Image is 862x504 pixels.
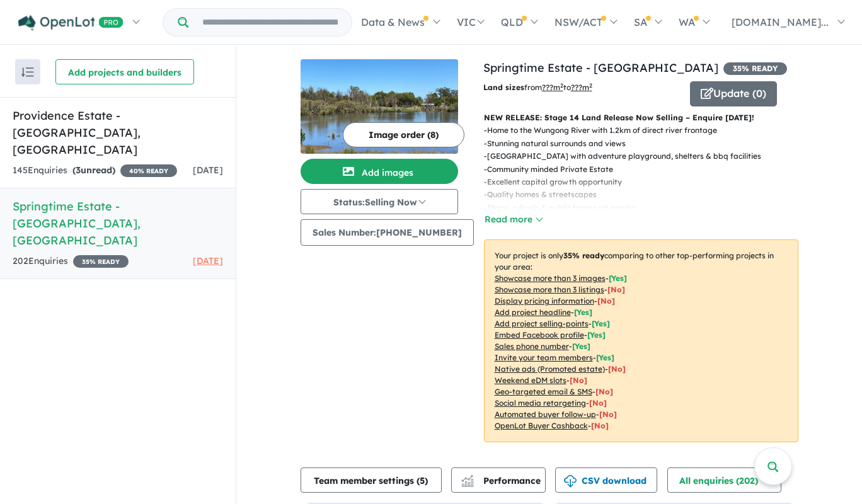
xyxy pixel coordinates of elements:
p: NEW RELEASE: Stage 14 Land Release Now Selling – Enquire [DATE]! [484,112,798,124]
u: Display pricing information [495,296,594,306]
span: 5 [420,475,425,486]
button: Read more [484,212,543,227]
h5: Providence Estate - [GEOGRAPHIC_DATA] , [GEOGRAPHIC_DATA] [13,107,223,158]
u: Add project headline [495,307,571,317]
span: [ Yes ] [574,307,592,317]
button: Image order (8) [343,122,464,147]
u: Add project selling-points [495,319,589,328]
span: [No] [599,409,617,419]
p: - Excellent capital growth opportunity [484,176,808,188]
span: [DATE] [193,164,223,176]
u: Geo-targeted email & SMS [495,387,592,396]
button: CSV download [555,467,657,493]
span: [ Yes ] [587,330,606,340]
p: - Quality homes & streetscapes [484,188,808,201]
span: [No] [589,398,607,408]
img: line-chart.svg [461,475,473,482]
u: OpenLot Buyer Cashback [495,421,588,430]
u: Native ads (Promoted estate) [495,364,605,374]
b: 35 % ready [563,251,604,260]
u: Showcase more than 3 images [495,273,606,283]
u: ???m [571,83,592,92]
p: - Home to the Wungong River with 1.2km of direct river frontage [484,124,808,137]
button: Update (0) [690,81,777,106]
span: [ Yes ] [609,273,627,283]
span: to [563,83,592,92]
u: Social media retargeting [495,398,586,408]
button: Add projects and builders [55,59,194,84]
u: Automated buyer follow-up [495,409,596,419]
b: Land sizes [483,83,524,92]
span: [ No ] [597,296,615,306]
span: [ Yes ] [596,353,614,362]
button: Performance [451,467,546,493]
a: Springtime Estate - [GEOGRAPHIC_DATA] [483,60,718,75]
span: 40 % READY [120,164,177,177]
u: Weekend eDM slots [495,375,566,385]
strong: ( unread) [72,164,115,176]
span: [ No ] [607,285,625,294]
div: 145 Enquir ies [13,163,177,178]
img: Openlot PRO Logo White [18,15,124,31]
span: 3 [76,164,81,176]
span: [DATE] [193,255,223,266]
u: Embed Facebook profile [495,330,584,340]
span: Performance [463,475,541,486]
span: [No] [595,387,613,396]
span: [DOMAIN_NAME]... [732,16,829,28]
p: - Shops, schools & public transport nearby [484,202,808,214]
span: 35 % READY [723,62,787,75]
p: - Community minded Private Estate [484,163,808,176]
p: Your project is only comparing to other top-performing projects in your area: - - - - - - - - - -... [484,239,798,442]
button: Team member settings (5) [301,467,442,493]
u: Sales phone number [495,341,569,351]
span: [ Yes ] [572,341,590,351]
div: 202 Enquir ies [13,254,129,269]
p: - Stunning natural surrounds and views [484,137,808,150]
sup: 2 [560,82,563,89]
span: [No] [608,364,626,374]
sup: 2 [589,82,592,89]
img: sort.svg [21,67,34,77]
span: 35 % READY [73,255,129,268]
span: [No] [591,421,609,430]
p: - [GEOGRAPHIC_DATA] with adventure playground, shelters & bbq facilities [484,150,808,163]
img: Springtime Estate - Haynes [301,59,458,154]
p: from [483,81,681,94]
button: All enquiries (202) [667,467,781,493]
u: ??? m [542,83,563,92]
h5: Springtime Estate - [GEOGRAPHIC_DATA] , [GEOGRAPHIC_DATA] [13,198,223,249]
button: Sales Number:[PHONE_NUMBER] [301,219,474,246]
u: Showcase more than 3 listings [495,285,604,294]
button: Status:Selling Now [301,189,458,214]
input: Try estate name, suburb, builder or developer [191,9,349,36]
img: download icon [564,475,577,488]
span: [No] [570,375,587,385]
span: [ Yes ] [592,319,610,328]
button: Add images [301,159,458,184]
u: Invite your team members [495,353,593,362]
img: bar-chart.svg [461,479,474,487]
